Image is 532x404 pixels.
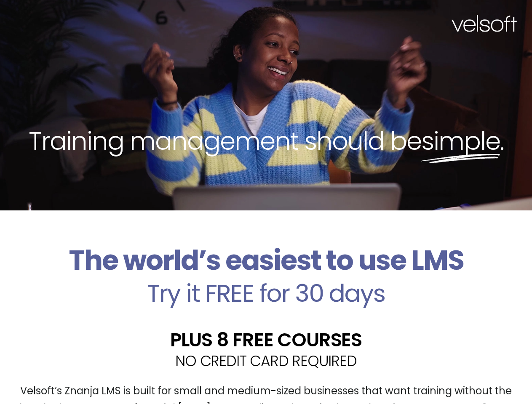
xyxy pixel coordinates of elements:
h2: NO CREDIT CARD REQUIRED [6,353,526,368]
span: simple [421,123,500,159]
h2: The world’s easiest to use LMS [6,244,526,277]
h2: Training management should be . [15,125,517,157]
h2: Try it FREE for 30 days [6,281,526,306]
h2: PLUS 8 FREE COURSES [6,330,526,349]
